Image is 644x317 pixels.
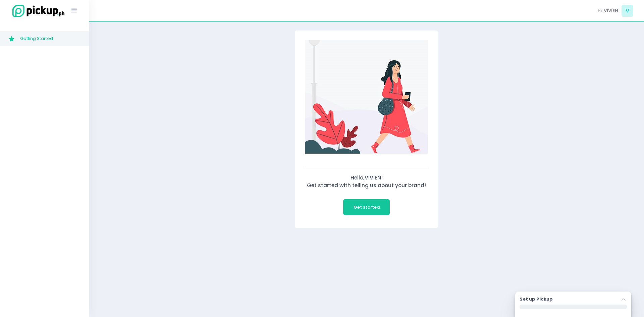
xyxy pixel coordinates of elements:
span: VIVIEN [604,7,618,14]
img: Getting Started [305,40,428,154]
span: Getting Started [20,34,80,43]
button: Get started [343,199,390,215]
img: logo [8,4,65,18]
span: Get started [354,204,380,210]
div: Hello, VIVIEN ! Get started with telling us about your brand! [305,174,428,190]
span: Hi, [598,7,603,14]
label: Set up Pickup [520,296,553,303]
span: V [622,5,633,17]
